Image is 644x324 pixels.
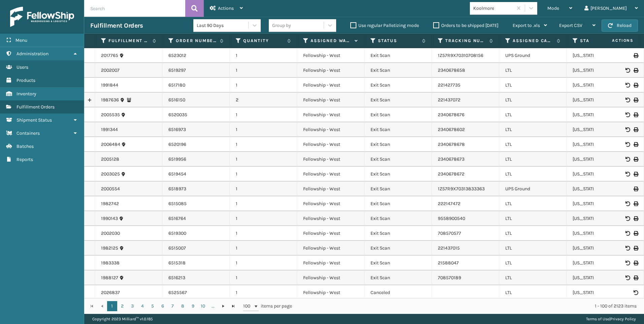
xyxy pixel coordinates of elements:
i: Void BOL [625,68,630,73]
div: 1 - 100 of 2123 items [301,303,637,310]
a: 1 [107,301,117,311]
i: Void BOL [625,112,630,117]
label: Quantity [243,38,284,44]
i: Print BOL [634,172,638,176]
i: Void BOL [625,98,630,102]
td: Fellowship - West [297,167,364,182]
td: Exit Scan [364,196,432,211]
a: 1Z57R9X70310708156 [438,53,483,58]
a: 2006484 [101,141,120,148]
i: Print BOL [634,246,638,251]
td: 2340678672 [432,167,499,182]
td: 2 [230,93,297,107]
td: 6516150 [162,93,230,107]
td: Exit Scan [364,182,432,196]
td: [US_STATE] [567,152,634,167]
i: Void BOL [625,231,630,236]
td: 1 [230,152,297,167]
td: 221427735 [432,78,499,93]
a: Go to the next page [218,301,228,311]
label: Status [378,38,419,44]
td: Fellowship - West [297,182,364,196]
i: Print BOL [634,216,638,221]
td: UPS Ground [499,48,567,63]
td: 1 [230,167,297,182]
a: 2017765 [101,52,118,59]
td: [US_STATE] [567,226,634,241]
td: 1 [230,182,297,196]
td: 1 [230,48,297,63]
i: Print BOL [634,127,638,132]
td: 2340678602 [432,122,499,137]
a: 1991844 [101,82,118,89]
td: 1 [230,285,297,300]
td: Fellowship - West [297,107,364,122]
td: 6519454 [162,167,230,182]
td: 1 [230,122,297,137]
td: 1 [230,270,297,285]
a: Terms of Use [586,317,609,321]
a: 1983338 [101,260,120,266]
td: 6519956 [162,152,230,167]
i: Print BOL [634,201,638,206]
i: Void BOL [625,127,630,132]
td: LTL [499,167,567,182]
a: 8 [178,301,188,311]
span: Batches [17,143,34,149]
td: Fellowship - West [297,211,364,226]
td: Fellowship - West [297,256,364,270]
td: 6515007 [162,241,230,256]
td: Fellowship - West [297,152,364,167]
a: 9 [188,301,198,311]
td: 1 [230,78,297,93]
i: Print BOL [634,261,638,265]
td: Exit Scan [364,107,432,122]
i: Void BOL [625,201,630,206]
td: LTL [499,285,567,300]
a: Privacy Policy [610,317,636,321]
span: items per page [243,301,292,311]
td: 6518973 [162,182,230,196]
span: Inventory [17,91,36,97]
td: Fellowship - West [297,137,364,152]
a: 2003025 [101,171,120,177]
td: 9558900540 [432,211,499,226]
i: Print BOL [634,98,638,102]
a: 5 [148,301,158,311]
td: Fellowship - West [297,63,364,78]
td: LTL [499,256,567,270]
a: 1990143 [101,215,118,222]
td: [US_STATE] [567,270,634,285]
label: Order Number [176,38,217,44]
td: 1 [230,137,297,152]
td: 1 [230,256,297,270]
td: 6519300 [162,226,230,241]
a: 1988127 [101,274,118,281]
i: Void BOL [634,290,638,295]
i: Void BOL [625,246,630,251]
label: Assigned Warehouse [311,38,351,44]
label: Orders to be shipped [DATE] [433,23,498,28]
span: Users [17,64,28,70]
td: 6515318 [162,256,230,270]
td: LTL [499,152,567,167]
i: Print BOL [634,112,638,117]
div: Koolmore [473,5,513,12]
button: Reload [602,20,638,32]
td: Exit Scan [364,63,432,78]
span: Actions [591,35,638,46]
td: [US_STATE] [567,256,634,270]
td: Exit Scan [364,122,432,137]
td: Exit Scan [364,241,432,256]
td: [US_STATE] [567,167,634,182]
i: Print BOL [634,157,638,162]
a: 4 [137,301,148,311]
a: 3 [127,301,137,311]
td: [US_STATE] [567,122,634,137]
td: 1 [230,107,297,122]
a: 2000554 [101,186,120,192]
p: Copyright 2023 Milliard™ v 1.0.185 [92,314,153,324]
a: 10 [198,301,208,311]
span: Menu [15,37,27,43]
td: Fellowship - West [297,226,364,241]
